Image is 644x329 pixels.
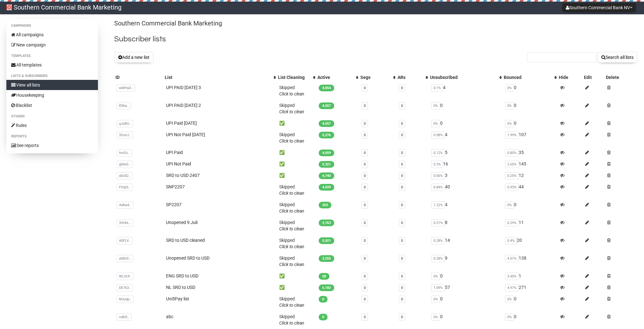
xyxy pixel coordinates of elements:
span: WLSUf.. [117,273,134,280]
span: 0% [431,120,440,127]
a: 0 [401,286,403,290]
td: 0 [502,199,557,217]
li: Lists & subscribers [6,72,98,80]
div: Edit [584,74,603,80]
span: 3.45% [505,273,519,280]
td: 1 [502,270,557,282]
td: ✅ [277,147,316,158]
img: 1.jpg [6,4,12,10]
span: 0.29% [505,219,519,227]
a: 0 [364,239,366,243]
td: 0 [502,100,557,117]
td: 12 [502,170,557,181]
a: UPI PAID [DATE] 2 [166,103,201,108]
span: 0.3% [431,161,443,168]
div: List [165,74,270,80]
a: Blacklist [6,100,98,110]
span: 2.65% [505,161,519,168]
a: 0 [401,133,403,137]
div: Bounced [504,74,551,80]
a: UPI Not Paid [DATE] [166,132,205,137]
span: zhBUC.. [117,255,133,262]
a: 0 [401,221,403,225]
td: 0 [429,311,502,329]
a: 0 [401,151,403,155]
span: 3,255 [319,255,334,262]
span: 0% [431,313,440,321]
td: 4 [429,129,502,147]
a: 0 [364,315,366,319]
a: 0 [401,239,403,243]
span: Skipped [279,202,304,213]
span: 4,057 [319,102,334,109]
a: SRD to USD cleaned [166,238,205,243]
a: 0 [364,297,366,301]
span: 4,059 [319,150,334,156]
button: Search all lists [597,52,638,63]
div: ARs [398,74,422,80]
span: 323 [319,202,331,208]
a: 0 [401,256,403,261]
div: ID [115,74,162,80]
a: Housekeeping [6,90,98,100]
a: 0 [364,274,366,278]
span: 0% [505,84,514,92]
span: 0% [505,313,514,321]
span: 3VUhL.. [117,219,133,227]
a: Click to clean [279,244,304,249]
div: Hide [559,74,581,80]
a: Click to clean [279,138,304,143]
a: Unopened SRD to USD [166,255,210,261]
th: Unsubscribed: No sort applied, activate to apply an ascending sort [429,73,502,82]
th: Delete: No sort applied, sorting is disabled [605,73,638,82]
td: ✅ [277,158,316,170]
a: UPI Not Paid [166,161,191,166]
a: 0 [364,86,366,90]
span: 4.07% [505,255,519,262]
li: Others [6,113,98,120]
a: 0 [401,104,403,108]
a: 0 [401,162,403,166]
a: 0 [364,133,366,137]
a: SRD to USD 2407 [166,173,200,178]
span: qJoBU.. [117,120,133,127]
td: 0 [502,293,557,311]
a: 0 [364,203,366,207]
a: Click to clean [279,208,304,213]
td: 14 [429,234,502,252]
span: wWHa3.. [117,84,135,92]
span: 1.99% [505,131,519,139]
td: 271 [502,282,557,293]
td: 3 [429,170,502,181]
span: 0% [505,102,514,109]
a: New campaign [6,40,98,50]
span: 0% [505,201,514,209]
span: 4,057 [319,120,334,127]
td: 0 [502,117,557,129]
span: NUudp.. [117,296,134,303]
a: Click to clean [279,320,304,325]
p: Southern Commercial Bank Marketing [114,19,638,28]
td: 9 [429,252,502,270]
a: 0 [364,221,366,225]
span: 0% [505,120,514,127]
td: 20 [502,234,557,252]
td: ✅ [277,270,316,282]
a: 0 [401,315,403,319]
a: Click to clean [279,303,304,308]
span: 0.28% [431,237,445,244]
span: 0 [319,314,328,320]
span: Skipped [279,314,304,325]
th: Edit: No sort applied, sorting is disabled [583,73,605,82]
a: Click to clean [279,191,304,196]
a: Uni5Pay list [166,296,189,301]
li: Templates [6,52,98,60]
span: fmSti.. [117,149,132,157]
span: Skipped [279,103,304,114]
td: 0 [502,311,557,329]
span: 5,021 [319,237,334,244]
a: SNP2207 [166,184,185,189]
span: 0% [505,296,514,303]
span: 0% [431,273,440,280]
a: All campaigns [6,30,98,40]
